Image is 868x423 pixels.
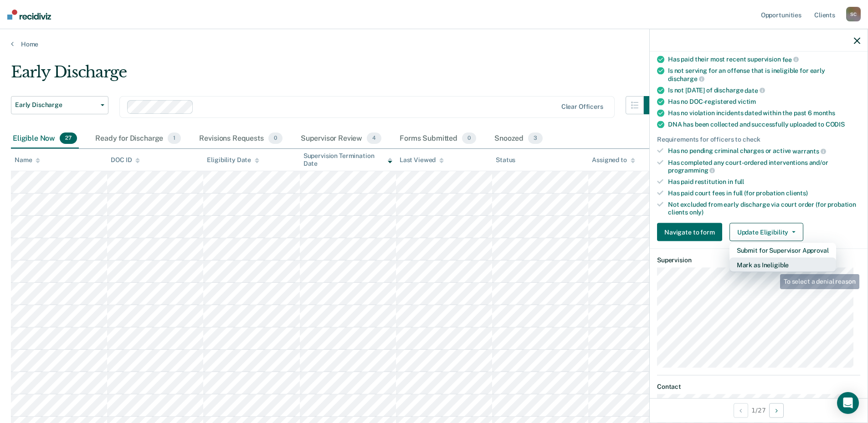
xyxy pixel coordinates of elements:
[657,383,860,391] dt: Contact
[668,55,860,63] div: Has paid their most recent supervision
[668,147,860,155] div: Has no pending criminal charges or active
[462,133,476,144] span: 0
[299,129,384,149] div: Supervisor Review
[689,208,704,215] span: only)
[7,10,51,20] img: Recidiviz
[15,156,40,164] div: Name
[668,67,860,82] div: Is not serving for an offense that is ineligible for early
[668,121,860,128] div: DNA has been collected and successfully uploaded to
[11,129,79,149] div: Eligible Now
[745,87,765,94] span: date
[734,403,748,418] button: Previous Opportunity
[729,223,803,241] button: Update Eligibility
[738,98,756,105] span: victim
[398,129,478,149] div: Forms Submitted
[561,103,603,111] div: Clear officers
[668,75,704,82] span: discharge
[769,403,784,418] button: Next Opportunity
[792,148,826,155] span: warrants
[60,133,77,144] span: 27
[657,256,860,264] dt: Supervision
[668,109,860,117] div: Has no violation incidents dated within the past 6
[496,156,515,164] div: Status
[367,133,381,144] span: 4
[303,152,392,168] div: Supervision Termination Date
[207,156,259,164] div: Eligibility Date
[11,40,857,48] a: Home
[782,56,799,63] span: fee
[528,133,543,144] span: 3
[93,129,183,149] div: Ready for Discharge
[813,109,835,117] span: months
[11,63,662,89] div: Early Discharge
[15,101,97,109] span: Early Discharge
[657,223,722,241] button: Navigate to form
[493,129,544,149] div: Snoozed
[168,133,181,144] span: 1
[786,189,808,197] span: clients)
[111,156,140,164] div: DOC ID
[657,223,726,241] a: Navigate to form
[657,136,860,143] div: Requirements for officers to check
[592,156,635,164] div: Assigned to
[837,392,859,414] div: Open Intercom Messenger
[650,398,868,422] div: 1 / 27
[400,156,444,164] div: Last Viewed
[846,7,861,21] div: S C
[668,167,715,174] span: programming
[197,129,284,149] div: Revisions Requests
[668,158,860,174] div: Has completed any court-ordered interventions and/or
[729,243,836,258] button: Submit for Supervisor Approval
[668,98,860,106] div: Has no DOC-registered
[668,86,860,94] div: Is not [DATE] of discharge
[668,200,860,216] div: Not excluded from early discharge via court order (for probation clients
[668,189,860,197] div: Has paid court fees in full (for probation
[826,121,845,128] span: CODIS
[268,133,282,144] span: 0
[668,178,860,186] div: Has paid restitution in
[729,258,836,272] button: Mark as Ineligible
[734,178,744,185] span: full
